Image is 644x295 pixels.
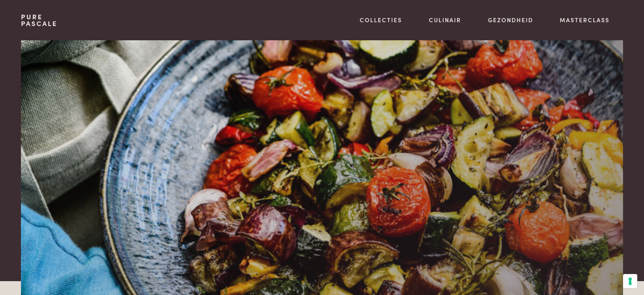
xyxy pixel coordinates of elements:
a: Culinair [429,16,461,24]
a: PurePascale [21,13,57,27]
button: Uw voorkeuren voor toestemming voor trackingtechnologieën [623,274,637,288]
a: Masterclass [560,16,610,24]
a: Collecties [360,16,402,24]
a: Gezondheid [488,16,533,24]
